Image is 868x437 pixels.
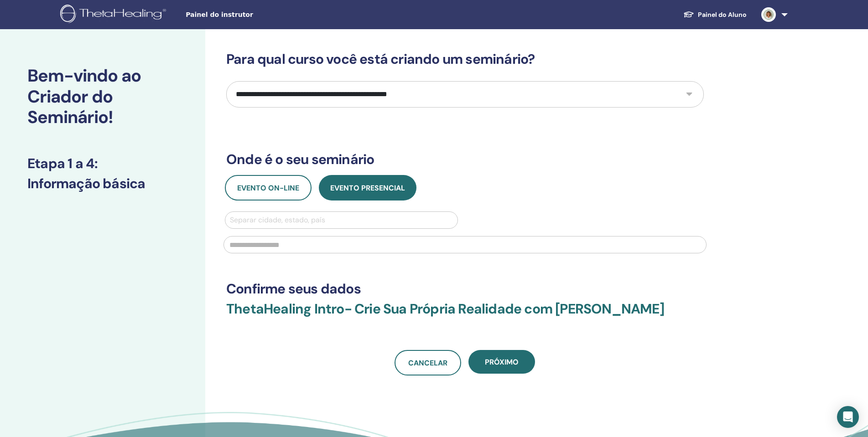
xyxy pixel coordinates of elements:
font: Evento presencial [330,183,405,193]
font: Informação básica [27,175,145,192]
font: Evento on-line [237,183,299,193]
img: default.jpg [761,7,776,22]
font: Onde é o seu seminário [226,150,374,168]
a: Painel do Aluno [676,6,754,23]
font: Confirme seus dados [226,280,361,298]
font: ThetaHealing Intro- Crie Sua Própria Realidade [226,300,521,318]
img: logo.png [60,5,169,25]
button: Próximo [468,350,535,374]
img: graduation-cap-white.svg [683,10,694,18]
font: Painel do Aluno [698,10,747,19]
button: Evento presencial [319,175,416,201]
a: Cancelar [395,350,461,375]
button: Evento on-line [225,175,312,201]
font: Cancelar [408,358,447,368]
font: Etapa 1 a 4 [27,154,94,172]
font: Painel do instrutor [186,11,253,18]
div: Abra o Intercom Messenger [837,406,859,428]
font: Bem-vindo ao Criador do Seminário! [27,64,141,129]
font: Próximo [485,357,519,367]
font: Para qual curso você está criando um seminário? [226,50,535,68]
font: : [94,154,98,172]
font: com [524,300,552,318]
font: [PERSON_NAME] [555,300,664,318]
